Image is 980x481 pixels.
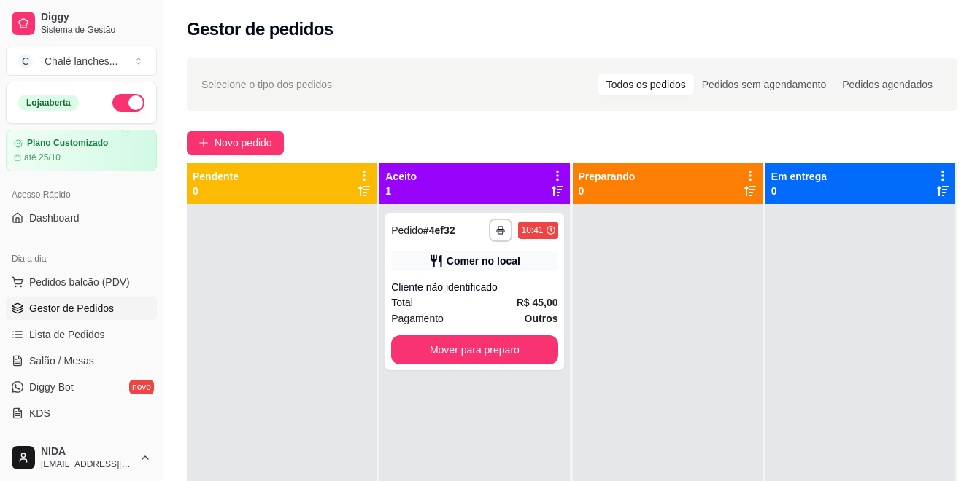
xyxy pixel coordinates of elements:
[24,152,61,163] article: até 25/10
[29,275,130,289] span: Pedidos balcão (PDV)
[45,54,117,69] div: Chalé lanches ...
[112,94,144,112] button: Alterar Status
[215,135,272,151] span: Novo pedido
[41,458,134,470] span: [EMAIL_ADDRESS][DOMAIN_NAME]
[6,375,157,399] a: Diggy Botnovo
[41,445,134,458] span: NIDA
[201,77,332,93] span: Selecione o tipo dos pedidos
[18,54,33,69] span: C
[193,184,239,198] p: 0
[187,17,333,41] h2: Gestor de pedidos
[517,297,558,308] strong: R$ 45,00
[598,74,694,95] div: Todos os pedidos
[29,211,80,225] span: Dashboard
[6,349,157,372] a: Salão / Mesas
[771,169,827,184] p: Em entrega
[41,24,151,36] span: Sistema de Gestão
[6,402,157,425] a: KDS
[29,353,94,368] span: Salão / Mesas
[391,294,413,310] span: Total
[391,335,557,364] button: Mover para preparo
[771,184,827,198] p: 0
[6,183,157,206] div: Acesso Rápido
[6,47,157,76] button: Select a team
[385,169,417,184] p: Aceito
[391,310,444,326] span: Pagamento
[579,169,636,184] p: Preparando
[27,138,108,149] article: Plano Customizado
[187,131,284,155] button: Novo pedido
[391,224,423,236] span: Pedido
[29,327,105,342] span: Lista de Pedidos
[694,74,834,95] div: Pedidos sem agendamento
[6,247,157,270] div: Dia a dia
[6,130,157,171] a: Plano Customizadoaté 25/10
[6,270,157,294] button: Pedidos balcão (PDV)
[423,224,455,236] strong: # 4ef32
[18,95,79,111] div: Loja aberta
[385,184,417,198] p: 1
[29,301,114,316] span: Gestor de Pedidos
[6,6,157,41] a: DiggySistema de Gestão
[834,74,941,95] div: Pedidos agendados
[29,406,50,421] span: KDS
[525,313,558,324] strong: Outros
[198,138,209,148] span: plus
[6,440,157,475] button: NIDA[EMAIL_ADDRESS][DOMAIN_NAME]
[521,224,543,236] div: 10:41
[41,11,151,24] span: Diggy
[193,169,239,184] p: Pendente
[447,254,520,268] div: Comer no local
[6,323,157,346] a: Lista de Pedidos
[391,280,557,294] div: Cliente não identificado
[6,297,157,320] a: Gestor de Pedidos
[29,380,74,394] span: Diggy Bot
[579,184,636,198] p: 0
[6,206,157,230] a: Dashboard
